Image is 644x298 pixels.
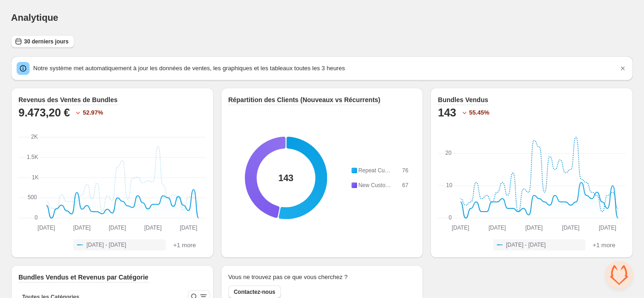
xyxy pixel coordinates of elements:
[357,180,402,190] td: New Customer
[599,225,616,231] text: [DATE]
[358,182,395,189] span: New Customer
[590,239,618,250] button: +1 more
[438,95,488,104] h3: Bundles Vendus
[234,288,275,296] span: Contactez-nous
[402,182,408,189] span: 67
[616,62,629,75] button: Dismiss notification
[452,225,470,231] text: [DATE]
[109,225,126,231] text: [DATE]
[18,105,70,120] h2: 9.473,20 €
[33,65,345,72] span: Notre système met automatiquement à jour les données de ventes, les graphiques et les tableaux to...
[18,273,149,282] h3: Bundles Vendus et Revenus par Catégorie
[31,134,38,140] text: 2K
[144,225,162,231] text: [DATE]
[32,174,39,181] text: 1K
[446,182,453,189] text: 10
[18,95,118,104] h3: Revenus des Ventes de Bundles
[83,108,103,117] h2: 52.97 %
[402,167,408,174] span: 76
[27,154,38,160] text: 1.5K
[86,241,126,249] span: [DATE] - [DATE]
[180,225,197,231] text: [DATE]
[228,273,348,282] h2: Vous ne trouvez pas ce que vous cherchez ?
[170,239,198,250] button: +1 more
[446,150,452,156] text: 20
[73,239,166,250] button: [DATE] - [DATE]
[562,225,580,231] text: [DATE]
[357,165,402,176] td: Repeat Customer
[228,95,381,104] h3: Répartition des Clients (Nouveaux vs Récurrents)
[449,214,452,221] text: 0
[24,38,69,45] span: 30 derniers jours
[506,241,546,249] span: [DATE] - [DATE]
[469,108,489,117] h2: 55.45 %
[38,225,55,231] text: [DATE]
[35,214,38,221] text: 0
[28,194,37,201] text: 500
[11,35,74,48] button: 30 derniers jours
[358,167,402,174] span: Repeat Customer
[489,225,506,231] text: [DATE]
[493,239,585,250] button: [DATE] - [DATE]
[438,105,456,120] h2: 143
[11,12,58,23] h1: Analytique
[73,225,91,231] text: [DATE]
[525,225,543,231] text: [DATE]
[605,261,633,289] div: Ouvrir le chat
